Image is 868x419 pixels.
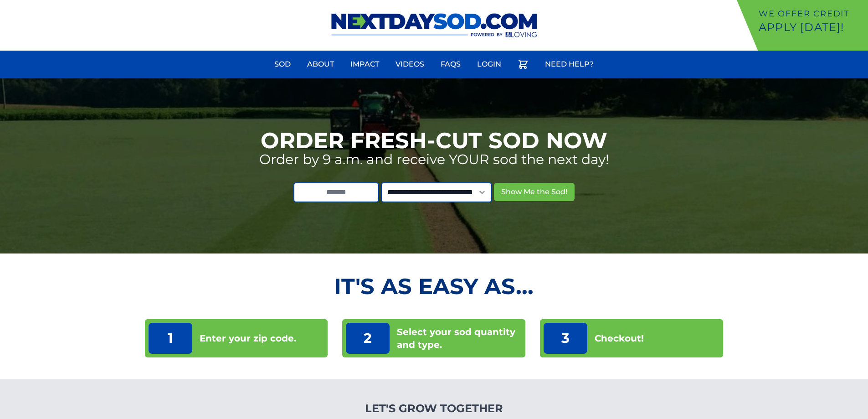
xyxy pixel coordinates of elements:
a: Need Help? [539,53,599,75]
p: Apply [DATE]! [759,20,864,35]
h4: Let's Grow Together [316,401,552,416]
h1: Order Fresh-Cut Sod Now [261,129,607,151]
h2: It's as Easy As... [145,275,724,297]
a: Videos [390,53,430,75]
a: FAQs [435,53,466,75]
p: 3 [544,323,587,354]
a: About [302,53,339,75]
a: Sod [269,53,296,75]
p: Checkout! [595,332,644,345]
p: Select your sod quantity and type. [397,326,522,351]
p: We offer Credit [759,7,864,20]
button: Show Me the Sod! [494,183,575,201]
a: Login [472,53,507,75]
p: Order by 9 a.m. and receive YOUR sod the next day! [259,151,609,168]
a: Impact [345,53,385,75]
p: 2 [346,323,390,354]
p: 1 [149,323,192,354]
p: Enter your zip code. [200,332,296,345]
